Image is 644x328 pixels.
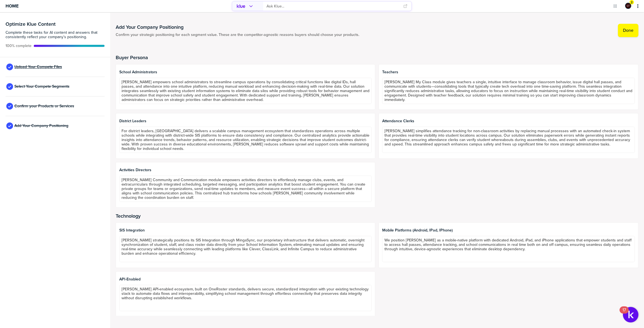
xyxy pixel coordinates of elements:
[631,0,633,4] span: 2
[6,4,19,8] span: Home
[119,168,372,172] span: Activities Directors
[6,22,105,27] h3: Optimize Klue Content
[14,84,69,89] span: Select Your Compete Segments
[625,2,632,9] a: Edit Profile
[119,176,372,202] textarea: [PERSON_NAME] Community and Communication module empowers activities directors to effortlessly ma...
[626,3,631,8] img: ee1355cada6433fc92aa15fbfe4afd43-sml.png
[119,70,372,74] span: School Administrators
[14,104,74,108] span: Confirm your Products or Services
[382,119,635,123] span: Attendance Clerks
[622,310,626,317] div: 17
[14,65,62,69] span: Upload Your Compete Files
[116,33,359,37] span: Confirm your strategic positioning for each segment value. These are the competitor-agnostic reas...
[119,78,372,104] textarea: [PERSON_NAME] empowers school administrators to streamline campus operations by consolidating cri...
[382,236,635,262] textarea: We position [PERSON_NAME] as a mobile-native platform with dedicated Android, iPad, and iPhone ap...
[14,124,68,128] span: Add Your Company Positioning
[382,78,635,104] textarea: [PERSON_NAME] My Class module gives teachers a single, intuitive interface to manage classroom be...
[116,55,638,60] h2: Buyer Persona
[119,236,372,262] textarea: [PERSON_NAME] strategically positions its SIS Integration through MingaSync, our proprietary infr...
[119,127,372,153] textarea: For district leaders, [GEOGRAPHIC_DATA] delivers a scalable campus management ecosystem that stan...
[119,285,372,311] textarea: [PERSON_NAME] API-enabled ecosystem, built on OneRoster standards, delivers secure, standardized ...
[119,119,372,123] span: District Leaders
[382,228,635,233] span: Mobile Platforms (Android, iPad, iPhone)
[623,28,633,33] label: Done
[623,307,638,322] button: Open Resource Center, 17 new notifications
[618,24,638,37] button: Done
[116,24,359,30] h1: Add Your Company Positioning
[382,127,635,153] textarea: [PERSON_NAME] simplifies attendance tracking for non-classroom activities by replacing manual pro...
[119,277,372,282] span: API-enabled
[119,228,372,233] span: SIS Integration
[267,2,400,11] input: Ask Klue...
[625,3,631,9] div: Graham Tutti
[116,213,638,219] h2: Technology
[6,30,105,39] span: Complete these tasks for AI content and answers that consistently reflect your company’s position...
[382,70,635,74] span: Teachers
[612,3,618,9] button: Open Drop
[6,44,32,48] span: Active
